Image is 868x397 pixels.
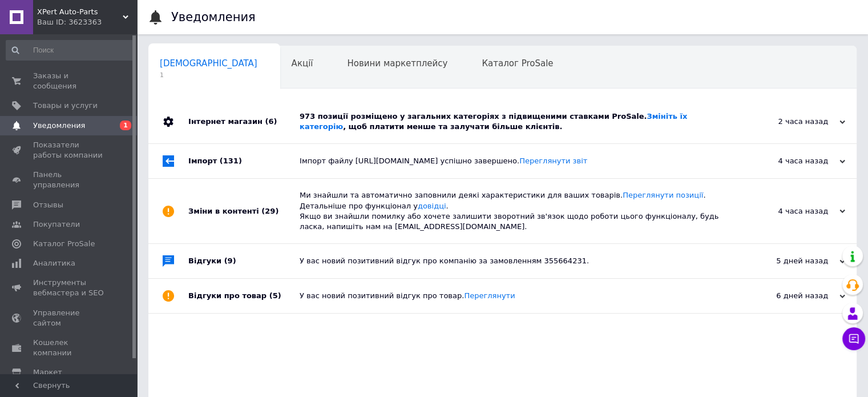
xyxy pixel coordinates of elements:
span: Покупатели [33,219,80,230]
span: Аналитика [33,258,75,268]
div: 2 часа назад [731,117,845,127]
div: Зміни в контенті [188,179,300,243]
span: Управление сайтом [33,308,106,328]
span: Уведомления [33,121,85,131]
span: Показатели работы компании [33,140,106,161]
span: Каталог ProSale [482,58,553,69]
span: 1 [160,71,257,79]
input: Поиск [6,40,135,61]
h1: Уведомления [171,10,256,24]
span: (9) [224,256,236,265]
span: XPert Auto-Parts [37,7,123,17]
span: Новини маркетплейсу [347,58,447,69]
span: Инструменты вебмастера и SEO [33,278,106,298]
div: У вас новий позитивний відгук про компанію за замовленням 355664231. [300,256,731,266]
a: Переглянути звіт [519,157,587,165]
div: Ми знайшли та автоматично заповнили деякі характеристики для ваших товарів. . Детальніше про функ... [300,190,731,232]
div: 5 дней назад [731,256,845,266]
span: Товары и услуги [33,101,98,111]
span: Кошелек компании [33,338,106,358]
div: Інтернет магазин [188,100,300,143]
div: 6 дней назад [731,291,845,301]
span: (29) [261,207,278,215]
span: (131) [220,157,242,165]
div: 973 позиції розміщено у загальних категоріях з підвищеними ставками ProSale. , щоб платити менше ... [300,111,731,132]
span: Каталог ProSale [33,239,95,249]
div: Імпорт [188,144,300,178]
div: 4 часа назад [731,206,845,216]
span: 1 [120,121,131,130]
div: Ваш ID: 3623363 [37,17,137,27]
span: Панель управления [33,170,106,190]
div: Відгуки про товар [188,279,300,313]
span: Заказы и сообщения [33,71,106,91]
span: Отзывы [33,200,63,210]
span: Маркет [33,367,62,378]
span: Акції [292,58,313,69]
a: довідці [418,202,446,210]
button: Чат с покупателем [842,327,865,350]
div: Імпорт файлу [URL][DOMAIN_NAME] успішно завершено. [300,156,731,166]
span: (6) [265,117,277,126]
span: [DEMOGRAPHIC_DATA] [160,58,257,69]
a: Переглянути [464,291,515,300]
div: У вас новий позитивний відгук про товар. [300,291,731,301]
span: (5) [269,291,281,300]
div: Відгуки [188,244,300,278]
a: Переглянути позиції [623,191,703,199]
div: 4 часа назад [731,156,845,166]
